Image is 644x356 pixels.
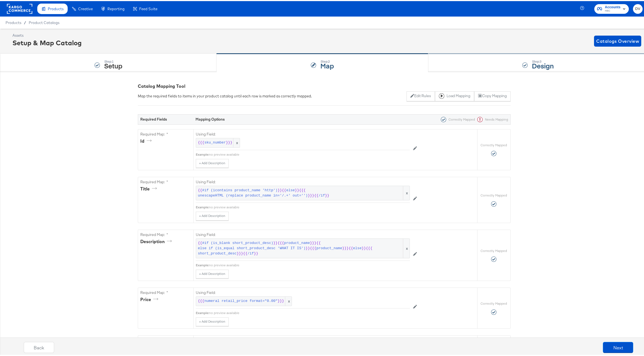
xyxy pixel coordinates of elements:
[198,240,202,245] span: {{
[202,187,278,192] span: #if (icontains product_name 'http')
[196,116,225,121] strong: Mapping Options
[138,92,312,98] div: Map the required fields to items in your product catalog until each row is marked as correctly ma...
[140,237,174,244] div: description
[12,32,82,37] div: Assets
[204,139,226,144] span: sku_number
[320,60,334,69] strong: Map
[314,192,319,197] span: {{
[325,192,329,197] span: }}
[295,187,299,192] span: }}
[21,19,29,24] span: /
[278,240,284,245] span: {{{
[474,90,510,100] button: Copy Mapping
[299,187,305,192] span: {{{
[29,19,59,24] a: Product Catalogs
[196,178,410,184] label: Using Field:
[196,204,209,208] div: Example:
[243,250,247,255] span: {{
[254,250,258,255] span: }}
[596,36,639,44] span: Catalogs Overview
[594,3,629,13] button: AccountsHBC
[282,187,286,192] span: {{
[140,185,159,191] div: title
[361,245,366,250] span: }}
[140,131,191,136] label: Required Map: *
[366,245,372,250] span: {{{
[140,289,191,294] label: Required Map: *
[139,6,157,10] span: Feed Suite
[140,116,167,121] strong: Required Fields
[209,310,410,314] div: no preview available
[196,289,410,294] label: Using Field:
[403,238,410,257] span: x
[48,6,64,10] span: Products
[635,5,640,11] span: DV
[209,262,410,266] div: no preview available
[594,34,641,46] button: Catalogs Overview
[273,240,278,245] span: }}
[316,245,342,250] span: product_name
[481,300,507,305] label: Correctly Mapped
[353,245,361,250] span: else
[202,240,273,245] span: #if (is_blank short_product_desc)
[104,59,122,62] div: Step: 1
[349,245,353,250] span: {{
[481,248,507,252] label: Correctly Mapped
[196,269,229,277] button: + Add Description
[104,60,122,69] strong: Setup
[138,82,511,88] div: Catalog Mapping Tool
[198,139,204,144] span: {{{
[320,59,334,62] div: Step: 2
[107,6,125,10] span: Reporting
[310,245,316,250] span: {{{
[633,3,643,13] button: DV
[24,341,54,352] button: Back
[306,245,310,250] span: }}
[605,3,621,9] span: Accounts
[209,151,410,156] div: no preview available
[285,296,292,305] span: x
[278,187,282,192] span: }}
[196,131,410,136] label: Using Field:
[310,240,316,245] span: }}}
[196,158,229,167] button: + Add Description
[196,316,229,325] button: + Add Description
[605,8,621,12] span: HBC
[237,250,243,255] span: }}}
[233,137,240,146] span: x
[439,116,475,121] div: Correctly Mapped
[481,192,507,196] label: Correctly Mapped
[308,192,314,197] span: }}}
[403,185,410,199] span: x
[407,90,435,100] button: Edit Rules
[318,192,325,197] span: /if
[286,187,295,192] span: else
[435,90,474,100] button: Load Mapping
[78,6,93,10] span: Creative
[140,137,154,143] div: id
[284,240,310,245] span: product_name
[198,245,306,250] span: else if (is_equal short_product_desc 'WHAT IT IS')
[532,59,554,62] div: Step: 3
[247,250,254,255] span: /if
[196,211,229,219] button: + Add Description
[140,295,160,302] div: price
[209,204,410,208] div: no preview available
[198,297,204,303] span: {{{
[196,231,410,236] label: Using Field:
[204,297,278,303] span: numeral retail_price format="0.00"
[198,192,308,197] span: unescapeHTML (replace product_name in='/.+' out='')
[532,60,554,69] strong: Design
[198,187,202,192] span: {{
[198,250,237,255] span: short_product_desc
[140,231,191,236] label: Required Map: *
[140,178,191,184] label: Required Map: *
[481,142,507,146] label: Correctly Mapped
[342,245,349,250] span: }}}
[316,240,321,245] span: {{
[196,262,209,266] div: Example:
[12,37,82,46] div: Setup & Map Catalog
[6,19,21,24] span: Products
[226,139,232,144] span: }}}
